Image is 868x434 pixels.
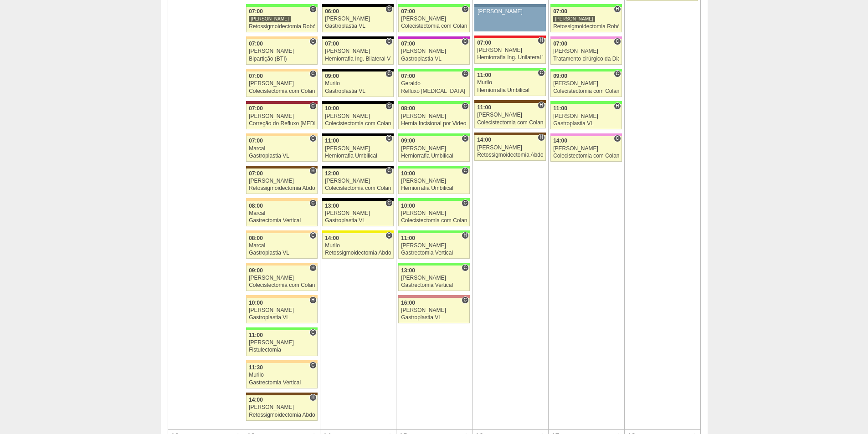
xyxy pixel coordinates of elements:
[401,307,467,313] div: [PERSON_NAME]
[474,103,545,128] a: H 11:00 [PERSON_NAME] Colecistectomia com Colangiografia VL
[322,201,393,226] a: C 13:00 [PERSON_NAME] Gastroplastia VL
[249,8,263,15] span: 07:00
[477,104,491,111] span: 11:00
[385,38,392,45] span: Consultório
[246,71,317,97] a: C 07:00 [PERSON_NAME] Colecistectomia com Colangiografia VL
[249,88,315,94] div: Colecistectomia com Colangiografia VL
[398,295,469,298] div: Key: Santa Helena
[538,69,544,77] span: Consultório
[249,307,315,313] div: [PERSON_NAME]
[309,38,316,45] span: Consultório
[249,380,315,386] div: Gastrectomia Vertical
[325,41,339,47] span: 07:00
[309,70,316,77] span: Consultório
[309,5,316,13] span: Consultório
[398,133,469,136] div: Key: Brasil
[322,230,393,233] div: Key: Santa Rita
[553,88,619,94] div: Colecistectomia com Colangiografia VL
[249,146,315,152] div: Marcal
[325,146,391,152] div: [PERSON_NAME]
[249,332,263,338] span: 11:00
[325,203,339,209] span: 13:00
[249,24,315,30] div: Retossigmoidectomia Robótica
[385,199,392,207] span: Consultório
[401,243,467,249] div: [PERSON_NAME]
[401,121,467,127] div: Hernia Incisional por Video
[398,266,469,291] a: C 13:00 [PERSON_NAME] Gastrectomia Vertical
[401,315,467,321] div: Gastroplastia VL
[477,47,543,53] div: [PERSON_NAME]
[401,282,467,288] div: Gastrectomia Vertical
[474,4,545,7] div: Key: Aviso
[401,153,467,159] div: Herniorrafia Umbilical
[477,80,543,86] div: Murilo
[401,113,467,119] div: [PERSON_NAME]
[246,298,317,323] a: H 10:00 [PERSON_NAME] Gastroplastia VL
[322,136,393,162] a: C 11:00 [PERSON_NAME] Herniorrafia Umbilical
[477,137,491,143] span: 14:00
[385,232,392,239] span: Consultório
[477,55,543,61] div: Herniorrafia Ing. Unilateral VL
[385,102,392,110] span: Consultório
[309,394,316,401] span: Hospital
[401,56,467,62] div: Gastroplastia VL
[325,138,339,144] span: 11:00
[246,198,317,201] div: Key: Bartira
[249,185,315,191] div: Retossigmoidectomia Abdominal VL
[398,7,469,32] a: C 07:00 [PERSON_NAME] Colecistectomia com Colangiografia VL
[398,201,469,226] a: C 10:00 [PERSON_NAME] Colecistectomia com Colangiografia VL
[401,300,415,306] span: 16:00
[249,404,315,410] div: [PERSON_NAME]
[401,73,415,79] span: 07:00
[325,23,391,29] div: Gastroplastia VL
[249,364,263,371] span: 11:30
[538,37,544,44] span: Hospital
[249,235,263,241] span: 08:00
[398,263,469,266] div: Key: Brasil
[401,138,415,144] span: 09:00
[249,203,263,209] span: 08:00
[477,72,491,78] span: 11:00
[474,100,545,103] div: Key: Santa Joana
[401,48,467,54] div: [PERSON_NAME]
[401,210,467,216] div: [PERSON_NAME]
[401,178,467,184] div: [PERSON_NAME]
[553,48,619,54] div: [PERSON_NAME]
[401,267,415,274] span: 13:00
[401,81,467,87] div: Geraldo
[322,4,393,7] div: Key: Blanc
[249,300,263,306] span: 10:00
[553,113,619,119] div: [PERSON_NAME]
[249,275,315,281] div: [PERSON_NAME]
[249,282,315,288] div: Colecistectomia com Colangiografia VL
[309,199,316,207] span: Consultório
[325,8,339,15] span: 06:00
[249,73,263,79] span: 07:00
[249,347,315,353] div: Fistulectomia
[462,5,468,13] span: Consultório
[322,233,393,259] a: C 14:00 Murilo Retossigmoidectomia Abdominal VL
[550,104,621,129] a: H 11:00 [PERSON_NAME] Gastroplastia VL
[325,88,391,94] div: Gastroplastia VL
[246,133,317,136] div: Key: Bartira
[398,36,469,39] div: Key: Maria Braido
[385,5,392,13] span: Consultório
[309,135,316,142] span: Consultório
[553,121,619,127] div: Gastroplastia VL
[325,170,339,177] span: 12:00
[246,230,317,233] div: Key: Bartira
[246,263,317,266] div: Key: Bartira
[249,105,263,112] span: 07:00
[550,133,621,136] div: Key: Albert Einstein
[246,4,317,7] div: Key: Brasil
[462,199,468,207] span: Consultório
[309,362,316,369] span: Consultório
[246,36,317,39] div: Key: Bartira
[614,135,621,142] span: Consultório
[246,168,317,194] a: H 07:00 [PERSON_NAME] Retossigmoidectomia Abdominal VL
[385,135,392,142] span: Consultório
[474,68,545,71] div: Key: Brasil
[462,70,468,77] span: Consultório
[322,198,393,201] div: Key: Blanc
[550,101,621,104] div: Key: Brasil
